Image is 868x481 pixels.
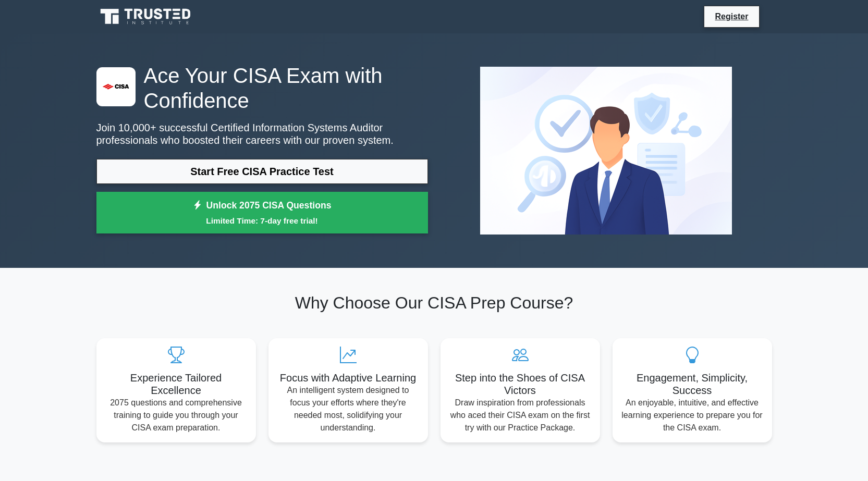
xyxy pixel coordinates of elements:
p: An intelligent system designed to focus your efforts where they're needed most, solidifying your ... [277,384,420,434]
h2: Why Choose Our CISA Prep Course? [96,293,772,313]
h5: Experience Tailored Excellence [105,372,248,397]
h5: Focus with Adaptive Learning [277,372,420,384]
h1: Ace Your CISA Exam with Confidence [96,63,428,113]
p: An enjoyable, intuitive, and effective learning experience to prepare you for the CISA exam. [621,397,764,434]
p: Join 10,000+ successful Certified Information Systems Auditor professionals who boosted their car... [96,121,428,146]
p: Draw inspiration from professionals who aced their CISA exam on the first try with our Practice P... [449,397,592,434]
a: Register [708,10,754,23]
a: Start Free CISA Practice Test [96,159,428,184]
h5: Engagement, Simplicity, Success [621,372,764,397]
p: 2075 questions and comprehensive training to guide you through your CISA exam preparation. [105,397,248,434]
small: Limited Time: 7-day free trial! [109,215,415,227]
img: Certified Information Systems Auditor Preview [472,58,740,243]
h5: Step into the Shoes of CISA Victors [449,372,592,397]
a: Unlock 2075 CISA QuestionsLimited Time: 7-day free trial! [96,192,428,233]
